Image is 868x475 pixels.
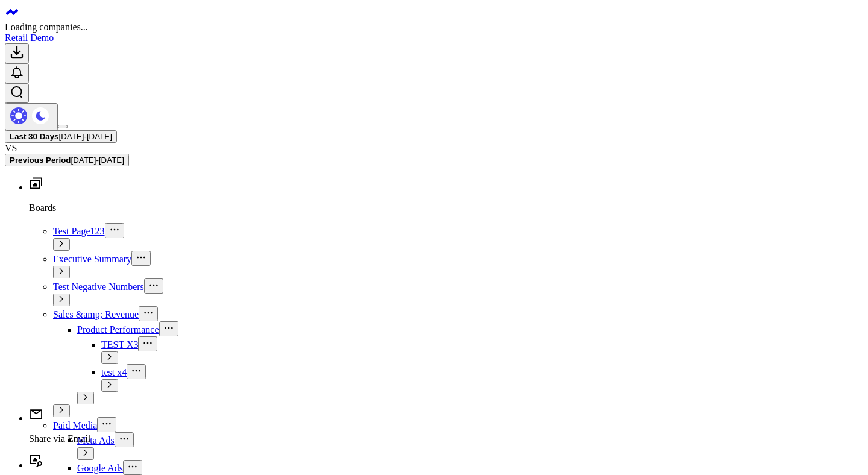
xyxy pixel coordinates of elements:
span: [DATE] - [DATE] [71,156,124,165]
a: Sales &amp; Revenue [53,309,139,319]
a: Retail Demo [5,33,54,43]
a: Product Performance [77,324,159,335]
b: Previous Period [10,156,71,165]
a: Test Page123 [53,226,105,236]
a: Test Negative Numbers [53,282,144,292]
span: [DATE] - [DATE] [59,132,112,141]
div: Loading companies... [5,22,863,33]
a: test x4 [101,367,127,377]
p: Boards [29,203,863,213]
b: Last 30 Days [10,132,59,141]
div: VS [5,143,863,154]
p: Share via Email [29,433,863,444]
button: Open search [5,83,29,103]
a: Meta Ads [77,435,115,445]
a: Executive Summary [53,254,131,264]
button: Previous Period[DATE]-[DATE] [5,154,129,166]
a: Google Ads [77,463,123,473]
a: Paid Media [53,420,97,430]
a: TEST X3 [101,339,138,350]
button: Last 30 Days[DATE]-[DATE] [5,130,117,143]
